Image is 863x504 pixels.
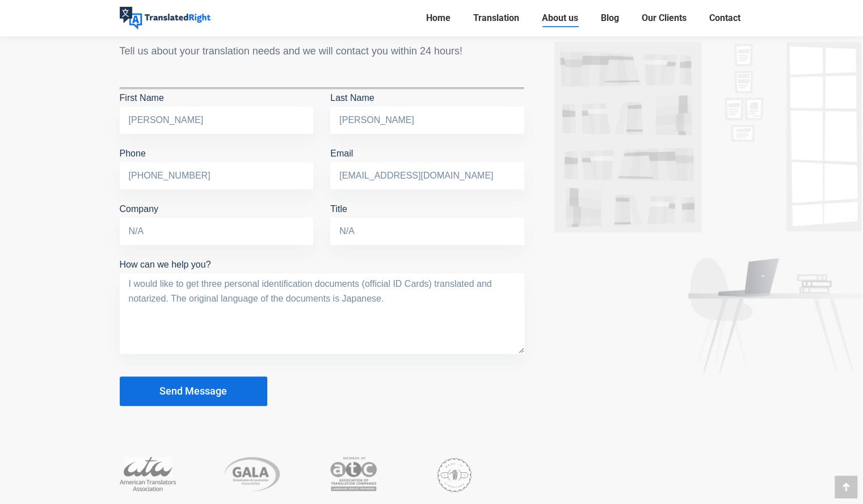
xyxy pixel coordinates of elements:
img: Translated Right [120,7,211,29]
a: About us [538,10,582,26]
a: Blog [597,10,622,26]
form: Contact form [120,87,524,406]
a: Our Clients [638,10,690,26]
span: Our Clients [642,12,687,24]
input: Last Name [330,107,524,134]
span: Contact [709,12,740,24]
a: Translation [470,10,523,26]
label: Title [330,204,524,236]
span: Send Message [159,386,227,397]
input: First Name [120,107,314,134]
label: How can we help you? [120,260,524,286]
label: Phone [120,149,314,180]
label: Email [330,149,524,180]
button: Send Message [120,376,267,406]
input: Company [120,218,314,245]
span: Translation [473,12,519,24]
span: Home [426,12,451,24]
label: First Name [120,93,314,125]
span: Blog [601,12,619,24]
input: Email [330,162,524,189]
a: Contact [706,10,744,26]
div: Tell us about your translation needs and we will contact you within 24 hours! [120,43,524,59]
label: Company [120,204,314,236]
span: About us [542,12,578,24]
label: Last Name [330,93,524,125]
a: Home [423,10,454,26]
input: Phone [120,162,314,189]
input: Title [330,218,524,245]
textarea: How can we help you? [120,273,524,354]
